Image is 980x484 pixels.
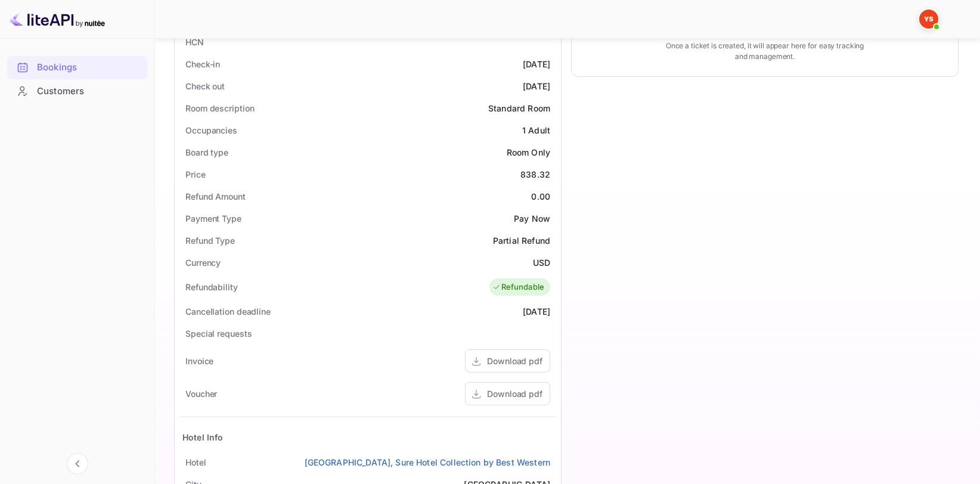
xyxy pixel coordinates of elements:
[182,431,224,443] div: Hotel Info
[67,453,88,474] button: Collapse navigation
[523,305,550,318] div: [DATE]
[185,327,252,340] div: Special requests
[185,36,204,48] div: HCN
[661,41,869,62] p: Once a ticket is created, it will appear here for easy tracking and management.
[185,212,241,225] div: Payment Type
[185,387,217,400] div: Voucher
[37,85,141,98] div: Customers
[185,58,220,70] div: Check-in
[493,234,550,247] div: Partial Refund
[185,355,213,367] div: Invoice
[185,168,206,181] div: Price
[919,10,938,29] img: Yandex Support
[185,256,221,269] div: Currency
[520,168,550,181] div: 838.32
[533,256,550,269] div: USD
[487,387,542,400] div: Download pdf
[7,80,147,102] a: Customers
[185,124,237,136] div: Occupancies
[487,355,542,367] div: Download pdf
[7,56,147,79] div: Bookings
[10,10,105,29] img: LiteAPI logo
[185,80,225,92] div: Check out
[7,56,147,78] a: Bookings
[514,212,550,225] div: Pay Now
[305,456,550,469] a: [GEOGRAPHIC_DATA], Sure Hotel Collection by Best Western
[185,456,206,469] div: Hotel
[185,281,238,293] div: Refundability
[507,146,550,159] div: Room Only
[185,190,246,203] div: Refund Amount
[523,80,550,92] div: [DATE]
[185,305,271,318] div: Cancellation deadline
[522,124,550,136] div: 1 Adult
[185,146,228,159] div: Board type
[523,58,550,70] div: [DATE]
[531,190,550,203] div: 0.00
[185,102,254,114] div: Room description
[7,80,147,103] div: Customers
[492,281,545,293] div: Refundable
[37,61,141,75] div: Bookings
[185,234,235,247] div: Refund Type
[488,102,550,114] div: Standard Room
